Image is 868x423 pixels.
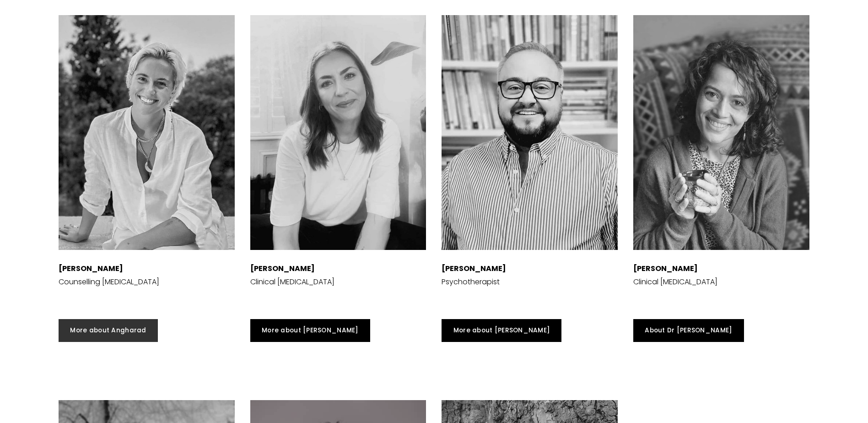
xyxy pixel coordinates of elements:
p: Counselling [MEDICAL_DATA] [59,263,159,287]
p: Clinical [MEDICAL_DATA] [633,263,717,287]
p: Psychotherapist [442,263,506,287]
a: More about [PERSON_NAME] [250,319,370,342]
strong: [PERSON_NAME] [250,263,315,274]
a: About Dr [PERSON_NAME] [633,319,744,342]
strong: [PERSON_NAME] [59,263,123,274]
a: More about Angharad [59,319,158,342]
p: Clinical [MEDICAL_DATA] [250,263,334,287]
strong: [PERSON_NAME] [633,263,698,274]
a: More about [PERSON_NAME] [442,319,561,342]
strong: [PERSON_NAME] [442,263,506,274]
